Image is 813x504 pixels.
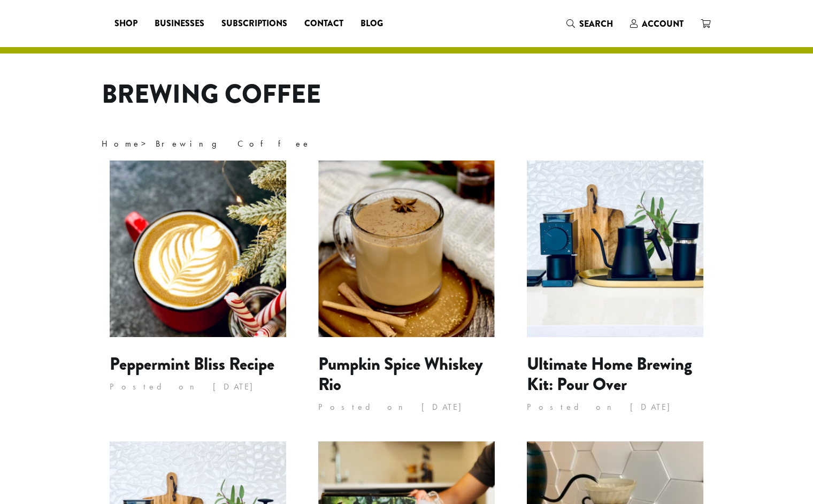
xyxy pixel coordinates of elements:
span: Contact [304,17,343,30]
span: Shop [114,17,137,30]
a: Pumpkin Spice Whiskey Rio [318,352,483,397]
a: Blog [352,15,392,32]
span: Brewing Coffee [156,138,311,149]
a: Peppermint Bliss Recipe [110,352,274,377]
img: Peppermint Bliss Recipe [110,161,286,337]
a: Search [558,15,622,33]
span: Search [579,18,613,30]
p: Posted on [DATE] [318,399,495,415]
a: Contact [296,15,352,32]
span: > [102,138,311,149]
a: Home [102,138,141,149]
span: Subscriptions [221,17,287,30]
img: Pumpkin Spice Whiskey Rio [318,161,495,337]
a: Account [622,15,692,33]
p: Posted on [DATE] [110,379,286,395]
p: Posted on [DATE] [527,399,703,415]
a: Subscriptions [213,15,296,32]
h1: Brewing Coffee [102,79,711,110]
span: Account [642,18,684,30]
img: Ultimate Home Brewing Kit: Pour Over [527,161,703,337]
a: Businesses [146,15,213,32]
span: Blog [361,17,383,30]
a: Ultimate Home Brewing Kit: Pour Over [527,352,692,397]
span: Businesses [155,17,204,30]
a: Shop [106,15,146,32]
